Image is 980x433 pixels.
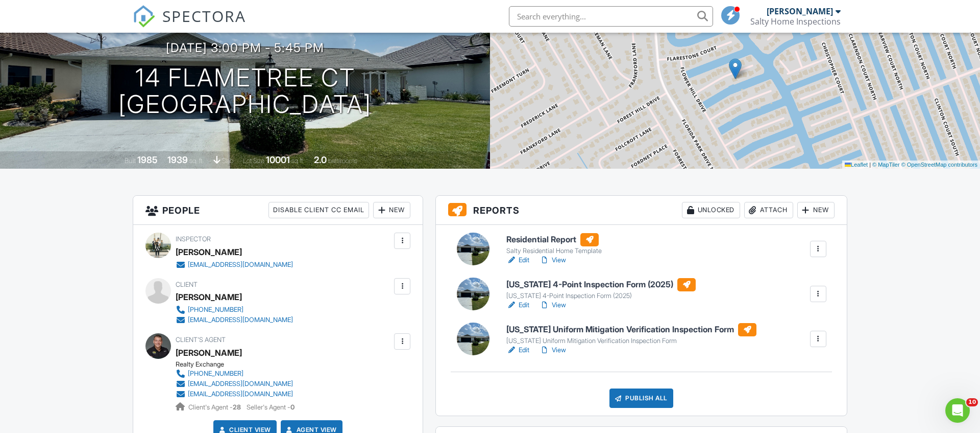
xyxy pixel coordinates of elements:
[845,162,868,168] a: Leaflet
[540,300,566,310] a: View
[266,154,290,165] div: 10001
[189,157,204,165] span: sq. ft.
[176,360,301,369] div: Realty Exchange
[506,247,602,255] div: Salty Residential Home Template
[176,315,293,325] a: [EMAIL_ADDRESS][DOMAIN_NAME]
[188,403,242,411] span: Client's Agent -
[373,202,410,218] div: New
[540,345,566,355] a: View
[162,5,246,27] span: SPECTORA
[506,278,696,301] a: [US_STATE] 4-Point Inspection Form (2025) [US_STATE] 4-Point Inspection Form (2025)
[176,369,293,379] a: [PHONE_NUMBER]
[176,345,242,360] a: [PERSON_NAME]
[176,305,293,315] a: [PHONE_NUMBER]
[509,6,713,27] input: Search everything...
[176,281,198,288] span: Client
[188,390,293,398] div: [EMAIL_ADDRESS][DOMAIN_NAME]
[188,316,293,324] div: [EMAIL_ADDRESS][DOMAIN_NAME]
[176,260,293,270] a: [EMAIL_ADDRESS][DOMAIN_NAME]
[506,233,602,256] a: Residential Report Salty Residential Home Template
[314,154,327,165] div: 2.0
[137,154,158,165] div: 1985
[872,162,900,168] a: © MapTiler
[506,233,602,246] h6: Residential Report
[945,398,970,423] iframe: Intercom live chat
[188,306,243,314] div: [PHONE_NUMBER]
[609,389,673,408] div: Publish All
[901,162,977,168] a: © OpenStreetMap contributors
[328,157,357,165] span: bathrooms
[133,14,246,35] a: SPECTORA
[133,5,155,28] img: The Best Home Inspection Software - Spectora
[133,196,423,225] h3: People
[436,196,847,225] h3: Reports
[506,337,756,345] div: [US_STATE] Uniform Mitigation Verification Inspection Form
[869,162,871,168] span: |
[767,6,833,16] div: [PERSON_NAME]
[506,323,756,346] a: [US_STATE] Uniform Mitigation Verification Inspection Form [US_STATE] Uniform Mitigation Verifica...
[506,292,696,300] div: [US_STATE] 4-Point Inspection Form (2025)
[118,64,372,119] h1: 14 Flametree Ct [GEOGRAPHIC_DATA]
[682,202,740,218] div: Unlocked
[176,389,293,399] a: [EMAIL_ADDRESS][DOMAIN_NAME]
[750,16,841,27] div: Salty Home Inspections
[243,157,264,165] span: Lot Size
[176,336,226,344] span: Client's Agent
[176,289,242,305] div: [PERSON_NAME]
[506,323,756,336] h6: [US_STATE] Uniform Mitigation Verification Inspection Form
[540,255,566,265] a: View
[188,380,293,388] div: [EMAIL_ADDRESS][DOMAIN_NAME]
[744,202,793,218] div: Attach
[176,244,242,260] div: [PERSON_NAME]
[222,157,233,165] span: slab
[506,345,529,355] a: Edit
[966,398,978,406] span: 10
[125,157,136,165] span: Built
[506,278,696,291] h6: [US_STATE] 4-Point Inspection Form (2025)
[506,255,529,265] a: Edit
[166,41,324,55] h3: [DATE] 3:00 pm - 5:45 pm
[188,261,293,269] div: [EMAIL_ADDRESS][DOMAIN_NAME]
[729,58,742,79] img: Marker
[506,300,529,310] a: Edit
[268,202,369,218] div: Disable Client CC Email
[176,235,211,243] span: Inspector
[291,157,304,165] span: sq.ft.
[233,403,241,411] strong: 28
[247,403,295,411] span: Seller's Agent -
[290,403,295,411] strong: 0
[797,202,835,218] div: New
[176,379,293,389] a: [EMAIL_ADDRESS][DOMAIN_NAME]
[188,370,243,378] div: [PHONE_NUMBER]
[167,154,188,165] div: 1939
